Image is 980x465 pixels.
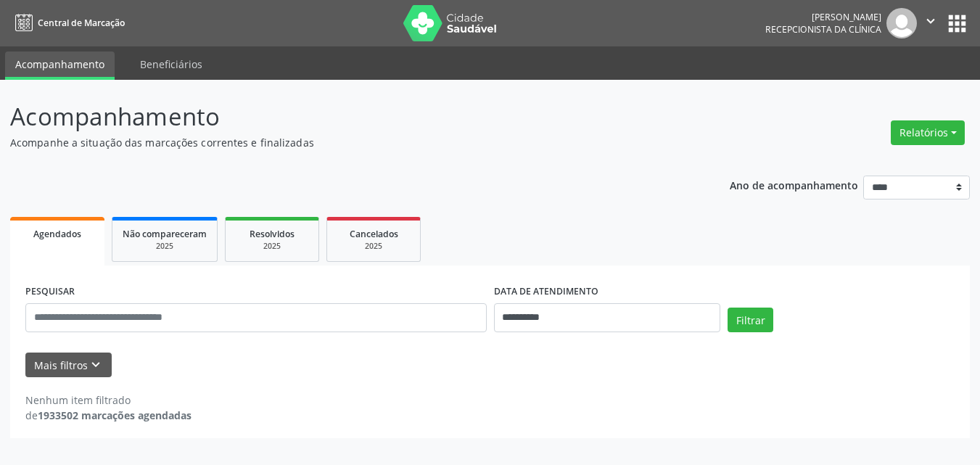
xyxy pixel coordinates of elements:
[236,241,308,252] div: 2025
[494,281,598,303] label: DATA DE ATENDIMENTO
[765,11,881,23] div: [PERSON_NAME]
[923,13,939,29] i: 
[25,353,112,378] button: Mais filtroskeyboard_arrow_down
[88,357,104,373] i: keyboard_arrow_down
[350,228,398,240] span: Cancelados
[123,241,207,252] div: 2025
[10,135,682,150] p: Acompanhe a situação das marcações correntes e finalizadas
[337,241,410,252] div: 2025
[765,23,881,36] span: Recepcionista da clínica
[130,52,213,77] a: Beneficiários
[250,228,295,240] span: Resolvidos
[38,408,192,422] strong: 1933502 marcações agendadas
[38,17,125,29] span: Central de Marcação
[25,392,192,408] div: Nenhum item filtrado
[944,11,970,36] button: apps
[886,8,917,38] img: img
[5,52,115,80] a: Acompanhamento
[10,99,682,135] p: Acompanhamento
[917,8,944,38] button: 
[730,176,858,194] p: Ano de acompanhamento
[33,228,81,240] span: Agendados
[25,408,192,423] div: de
[123,228,207,240] span: Não compareceram
[25,281,75,303] label: PESQUISAR
[10,11,125,35] a: Central de Marcação
[728,308,773,332] button: Filtrar
[891,120,965,145] button: Relatórios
